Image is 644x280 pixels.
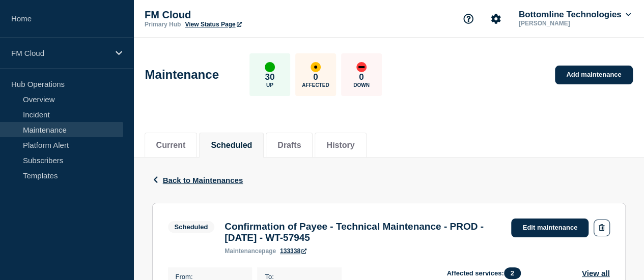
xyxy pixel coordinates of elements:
[185,21,241,28] a: View Status Page
[582,267,610,279] button: View all
[447,267,526,279] span: Affected services:
[504,267,521,279] span: 2
[11,49,109,57] p: FM Cloud
[152,176,243,184] button: Back to Maintenances
[356,62,367,72] div: down
[517,10,633,20] button: Bottomline Technologies
[326,141,354,150] button: History
[458,8,479,29] button: Support
[555,66,632,84] a: Add maintenance
[211,141,252,150] button: Scheduled
[265,62,275,72] div: up
[145,9,348,21] p: FM Cloud
[225,247,276,255] p: page
[265,72,274,82] p: 30
[302,82,329,88] p: Affected
[145,68,219,82] h1: Maintenance
[163,176,243,184] span: Back to Maintenances
[266,82,273,88] p: Up
[168,221,215,233] span: Scheduled
[225,221,501,243] h3: Confirmation of Payee - Technical Maintenance - PROD - [DATE] - WT-57945
[277,141,301,150] button: Drafts
[225,247,262,255] span: maintenance
[353,82,370,88] p: Down
[280,247,306,255] a: 133338
[485,8,507,29] button: Account settings
[511,219,589,237] a: Edit maintenance
[359,72,363,82] p: 0
[313,72,318,82] p: 0
[145,21,181,28] p: Primary Hub
[311,62,321,72] div: affected
[517,20,623,27] p: [PERSON_NAME]
[156,141,186,150] button: Current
